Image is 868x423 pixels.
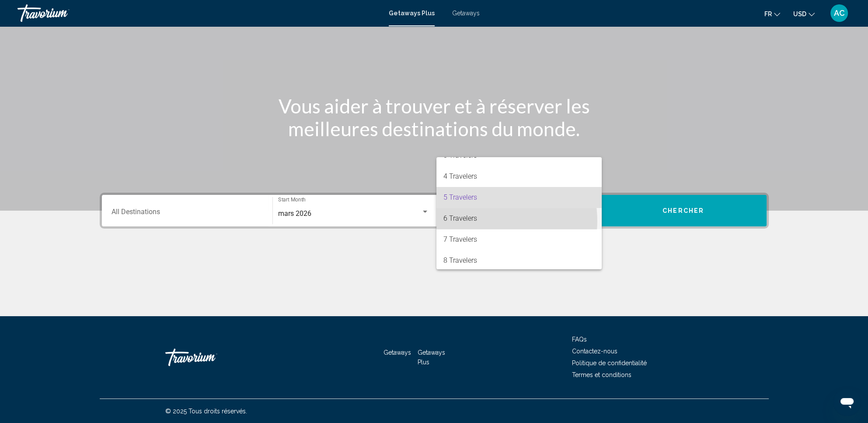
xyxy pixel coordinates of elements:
span: 4 Travelers [443,166,595,187]
span: 6 Travelers [443,208,595,229]
span: 8 Travelers [443,250,595,271]
span: 7 Travelers [443,229,595,250]
iframe: Bouton de lancement de la fenêtre de messagerie [833,388,861,416]
span: 5 Travelers [443,187,595,208]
